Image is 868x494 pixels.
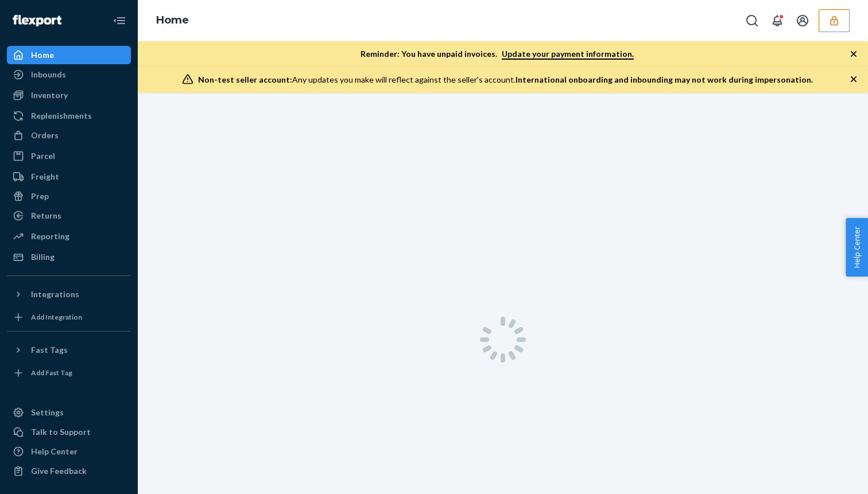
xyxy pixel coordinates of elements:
button: Open notifications [766,9,789,32]
p: Reminder: You have unpaid invoices. [361,48,634,60]
img: Flexport logo [13,15,61,26]
div: Returns [31,210,61,221]
div: Parcel [31,150,55,162]
div: Freight [31,171,59,182]
div: Home [31,49,54,61]
a: Freight [7,168,131,186]
a: Prep [7,187,131,205]
div: Fast Tags [31,344,68,356]
div: Inventory [31,90,68,101]
button: Help Center [846,218,868,277]
a: Returns [7,207,131,225]
a: Settings [7,403,131,422]
a: Replenishments [7,107,131,125]
a: Orders [7,126,131,145]
a: Reporting [7,227,131,246]
div: Add Integration [31,312,82,322]
a: Add Fast Tag [7,364,131,382]
a: Inbounds [7,65,131,84]
a: Add Integration [7,308,131,326]
a: Home [156,14,189,26]
a: Parcel [7,147,131,165]
button: Open Search Box [741,9,764,32]
div: Prep [31,190,49,202]
button: Fast Tags [7,341,131,359]
div: Inbounds [31,69,66,80]
span: International onboarding and inbounding may not work during impersonation. [516,75,813,84]
div: Billing [31,251,55,263]
button: Close Navigation [108,9,131,32]
a: Update your payment information. [502,49,634,60]
div: Help Center [31,446,77,457]
button: Give Feedback [7,462,131,480]
ol: breadcrumbs [147,4,198,37]
button: Integrations [7,285,131,304]
div: Reporting [31,231,69,242]
a: Home [7,46,131,64]
div: Integrations [31,289,79,300]
div: Add Fast Tag [31,368,72,378]
div: Give Feedback [31,465,87,477]
div: Talk to Support [31,426,91,438]
span: Non-test seller account: [198,75,292,84]
a: Inventory [7,86,131,104]
div: Orders [31,130,59,141]
div: Replenishments [31,110,92,122]
button: Open account menu [791,9,814,32]
a: Help Center [7,442,131,461]
button: Talk to Support [7,423,131,441]
div: Any updates you make will reflect against the seller's account. [198,74,813,85]
a: Billing [7,248,131,266]
div: Settings [31,407,64,418]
